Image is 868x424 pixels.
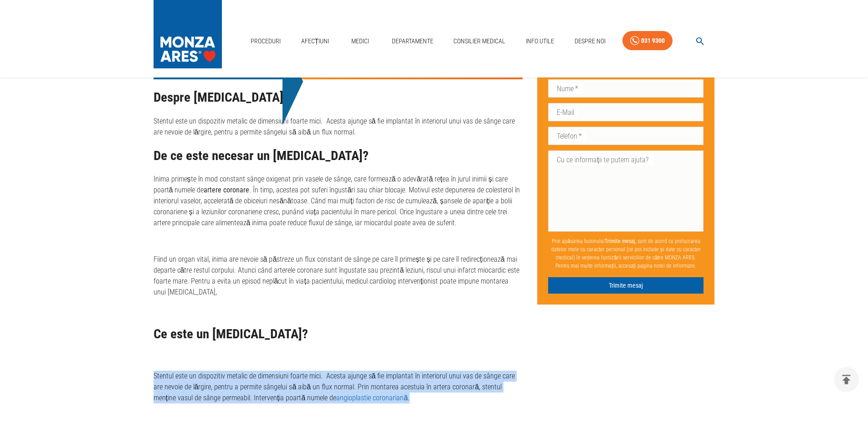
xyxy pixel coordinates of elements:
h2: Despre [MEDICAL_DATA] [154,90,523,105]
div: 031 9300 [641,35,665,47]
button: Trimite mesaj [548,277,704,294]
a: Despre Noi [571,32,609,51]
h2: De ce este necesar un [MEDICAL_DATA]? [154,149,523,163]
b: Trimite mesaj [605,238,635,244]
p: Stentul este un dispozitiv metalic de dimensiuni foarte mici. Acesta ajunge să fie implantat în i... [154,116,523,138]
strong: artere coronare [204,186,249,194]
a: angioplastie coronariană [336,393,408,402]
p: Prin apăsarea butonului , sunt de acord cu prelucrarea datelor mele cu caracter personal (ce pot ... [548,233,704,274]
a: Proceduri [247,32,284,51]
p: Stentul este un dispozitiv metalic de dimensiuni foarte mici. Acesta ajunge să fie implantat în i... [154,371,523,403]
a: Departamente [388,32,437,51]
p: Inima primește în mod constant sânge oxigenat prin vasele de sânge, care formează o adevărată reț... [154,174,523,228]
a: Afecțiuni [298,32,333,51]
a: Info Utile [522,32,558,51]
button: delete [834,367,859,392]
h2: Ce este un [MEDICAL_DATA]? [154,327,523,341]
p: Acesta este un articol medical [174,38,283,79]
a: 031 9300 [622,31,673,51]
a: Consilier Medical [450,32,509,51]
p: Fiind un organ vital, inima are nevoie să păstreze un flux constant de sânge pe care îl primește ... [154,254,523,298]
a: Medici [346,32,375,51]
